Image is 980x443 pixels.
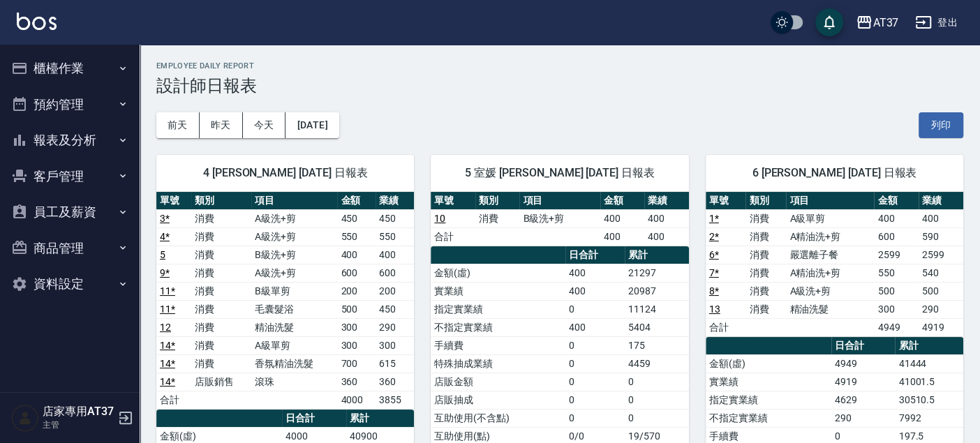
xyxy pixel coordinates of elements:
td: 0 [625,391,688,409]
button: 客戶管理 [6,158,134,195]
td: 360 [337,373,376,391]
th: 單號 [706,192,746,210]
td: 精油洗髮 [251,318,337,336]
td: 0 [565,354,625,373]
td: 450 [337,209,376,227]
td: 500 [337,300,376,318]
button: 昨天 [200,112,243,138]
th: 日合計 [831,337,895,355]
td: 500 [874,282,919,300]
button: 今天 [243,112,286,138]
td: 4629 [831,391,895,409]
td: 400 [600,209,645,227]
td: 消費 [745,227,786,246]
td: 7992 [895,409,963,427]
a: 5 [160,249,165,260]
td: 200 [337,282,376,300]
th: 日合計 [565,246,625,264]
button: 前天 [156,112,200,138]
td: 290 [831,409,895,427]
td: 0 [565,336,625,354]
td: 毛囊髮浴 [251,300,337,318]
td: A級洗+剪 [251,227,337,246]
td: 11124 [625,300,688,318]
td: 實業績 [431,282,565,300]
td: 消費 [191,209,251,227]
td: 540 [919,264,963,282]
button: 登出 [910,10,963,36]
th: 項目 [251,192,337,210]
td: 300 [337,318,376,336]
td: 互助使用(不含點) [431,409,565,427]
td: A精油洗+剪 [786,227,874,246]
td: 消費 [745,209,786,227]
td: 合計 [431,227,475,246]
th: 金額 [337,192,376,210]
td: 消費 [745,282,786,300]
td: 金額(虛) [431,264,565,282]
td: 4919 [919,318,963,336]
td: 0 [565,373,625,391]
td: 消費 [191,246,251,264]
td: 400 [644,227,689,246]
th: 累計 [625,246,688,264]
a: 13 [709,303,720,315]
button: [DATE] [285,112,339,138]
button: 商品管理 [6,230,134,266]
th: 金額 [874,192,919,210]
td: 200 [376,282,414,300]
h3: 設計師日報表 [156,76,963,96]
td: 合計 [706,318,746,336]
td: 5404 [625,318,688,336]
td: 滾珠 [251,373,337,391]
th: 日合計 [282,410,346,428]
table: a dense table [156,192,414,410]
th: 項目 [519,192,600,210]
img: Logo [17,13,57,30]
td: 消費 [745,264,786,282]
th: 類別 [475,192,520,210]
button: AT37 [850,8,904,37]
td: 消費 [191,300,251,318]
td: 300 [874,300,919,318]
td: 400 [565,282,625,300]
td: 指定實業績 [706,391,831,409]
th: 累計 [346,410,415,428]
td: 400 [644,209,689,227]
td: 4000 [337,391,376,409]
td: 消費 [191,336,251,354]
div: AT37 [873,14,898,31]
td: 精油洗髮 [786,300,874,318]
p: 主管 [43,419,114,431]
td: 400 [337,246,376,264]
button: save [815,8,843,36]
td: 店販銷售 [191,373,251,391]
td: 不指定實業績 [706,409,831,427]
td: B級洗+剪 [251,246,337,264]
td: 0 [565,391,625,409]
td: 消費 [745,300,786,318]
button: 員工及薪資 [6,194,134,230]
td: 300 [337,336,376,354]
td: 消費 [191,282,251,300]
td: 指定實業績 [431,300,565,318]
button: 預約管理 [6,87,134,123]
td: 不指定實業績 [431,318,565,336]
td: 消費 [191,354,251,373]
td: 金額(虛) [706,354,831,373]
td: 香氛精油洗髮 [251,354,337,373]
td: 2599 [874,246,919,264]
td: 4949 [831,354,895,373]
td: 消費 [191,264,251,282]
td: 700 [337,354,376,373]
td: 20987 [625,282,688,300]
td: A級洗+剪 [786,282,874,300]
th: 累計 [895,337,963,355]
button: 資料設定 [6,266,134,302]
th: 類別 [191,192,251,210]
td: B級洗+剪 [519,209,600,227]
th: 單號 [431,192,475,210]
td: 嚴選離子餐 [786,246,874,264]
td: 290 [919,300,963,318]
td: A級洗+剪 [251,264,337,282]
